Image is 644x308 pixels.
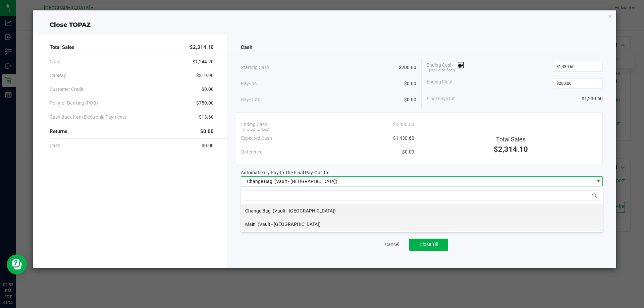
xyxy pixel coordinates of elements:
span: $0.00 [202,142,214,149]
span: $1,430.60 [393,121,414,128]
span: Change Bag [247,179,272,184]
span: (Vault - [GEOGRAPHIC_DATA]) [273,208,336,213]
span: $0.00 [402,148,414,156]
span: Ending Cash [427,62,464,72]
span: $1,430.60 [393,135,414,142]
div: Close TOPAZ [33,20,616,29]
span: CanPay [50,72,66,79]
span: $0.00 [202,86,214,93]
span: (Vault - [GEOGRAPHIC_DATA]) [258,222,321,227]
span: Starting Cash [241,64,269,71]
span: Main [245,222,256,227]
span: Pay-Ins [241,80,257,87]
span: Cash [241,44,252,51]
span: Pay-Outs [241,96,260,103]
span: Total Sales [50,44,74,51]
span: $0.00 [404,96,416,103]
span: Customer Credit [50,86,84,93]
span: (Vault - [GEOGRAPHIC_DATA]) [274,179,337,184]
span: Point of Banking (POB) [50,100,98,107]
span: $750.00 [196,100,214,107]
div: Returns [50,124,214,139]
span: $1,244.20 [193,58,214,65]
span: (including float) [243,127,269,133]
span: Automatically Pay-In The Final Pay-Out To: [241,170,329,175]
span: $319.90 [196,72,214,79]
span: Cash [50,142,60,149]
span: Expected Cash [241,135,272,142]
button: Close Till [409,239,448,251]
span: Final Pay-Out [427,95,455,102]
iframe: Resource center [7,254,27,274]
span: -$13.60 [198,114,214,121]
span: Ending Cash [241,121,267,128]
span: Difference [241,148,262,156]
span: Close Till [420,242,438,247]
span: $2,314.10 [190,44,214,51]
span: Change Bag [245,208,271,213]
a: Cancel [385,241,399,248]
span: $1,230.60 [582,95,603,102]
span: Ending Float [427,78,453,88]
span: (including float) [429,68,455,73]
span: $0.00 [404,80,416,87]
span: $0.00 [200,128,214,135]
span: Total Sales [496,136,526,143]
span: Cash Back from Electronic Payments [50,114,126,121]
span: Cash [50,58,60,65]
span: $200.00 [399,64,416,71]
span: $2,314.10 [494,145,528,153]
